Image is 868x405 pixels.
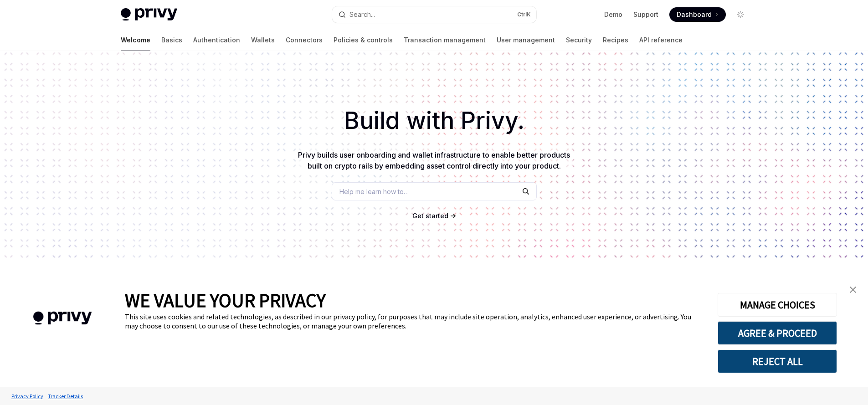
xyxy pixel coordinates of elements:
[677,10,712,19] span: Dashboard
[193,29,240,51] a: Authentication
[125,288,326,312] span: WE VALUE YOUR PRIVACY
[718,349,837,373] button: REJECT ALL
[125,312,704,330] div: This site uses cookies and related technologies, as described in our privacy policy, for purposes...
[332,6,536,23] button: Open search
[121,8,177,21] img: light logo
[517,11,531,18] span: Ctrl K
[404,29,486,51] a: Transaction management
[633,10,658,19] a: Support
[718,321,837,345] button: AGREE & PROCEED
[14,298,111,338] img: company logo
[497,29,555,51] a: User management
[349,9,375,20] div: Search...
[121,29,150,51] a: Welcome
[566,29,592,51] a: Security
[639,29,683,51] a: API reference
[412,211,448,220] a: Get started
[334,29,393,51] a: Policies & controls
[850,287,856,293] img: close banner
[733,7,748,22] button: Toggle dark mode
[46,388,85,404] a: Tracker Details
[412,212,448,220] span: Get started
[603,29,628,51] a: Recipes
[298,150,570,170] span: Privy builds user onboarding and wallet infrastructure to enable better products built on crypto ...
[286,29,323,51] a: Connectors
[669,7,726,22] a: Dashboard
[844,281,862,299] a: close banner
[161,29,182,51] a: Basics
[9,388,46,404] a: Privacy Policy
[251,29,275,51] a: Wallets
[604,10,622,19] a: Demo
[15,103,853,138] h1: Build with Privy.
[339,187,409,196] span: Help me learn how to…
[718,293,837,317] button: MANAGE CHOICES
